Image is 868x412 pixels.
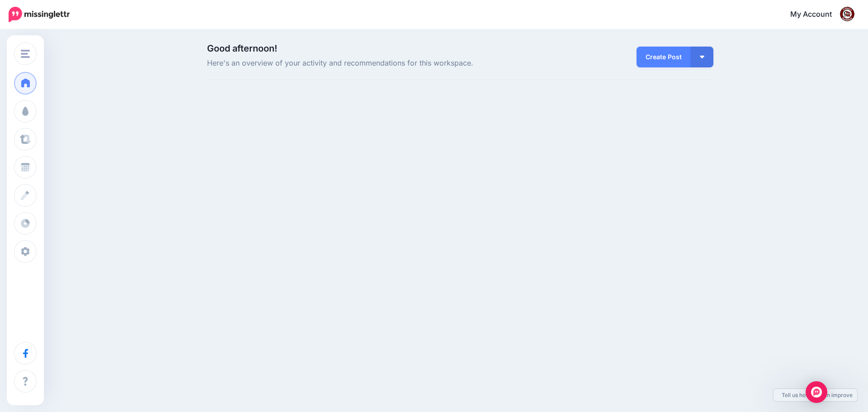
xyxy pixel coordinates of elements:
img: Missinglettr [9,7,70,22]
a: Create Post [637,47,691,67]
div: Open Intercom Messenger [806,381,827,403]
a: Tell us how we can improve [774,389,857,401]
span: Good afternoon! [207,43,277,54]
img: arrow-down-white.png [700,56,704,58]
img: menu.png [21,50,30,58]
a: My Account [781,4,854,26]
span: Here's an overview of your activity and recommendations for this workspace. [207,57,540,69]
